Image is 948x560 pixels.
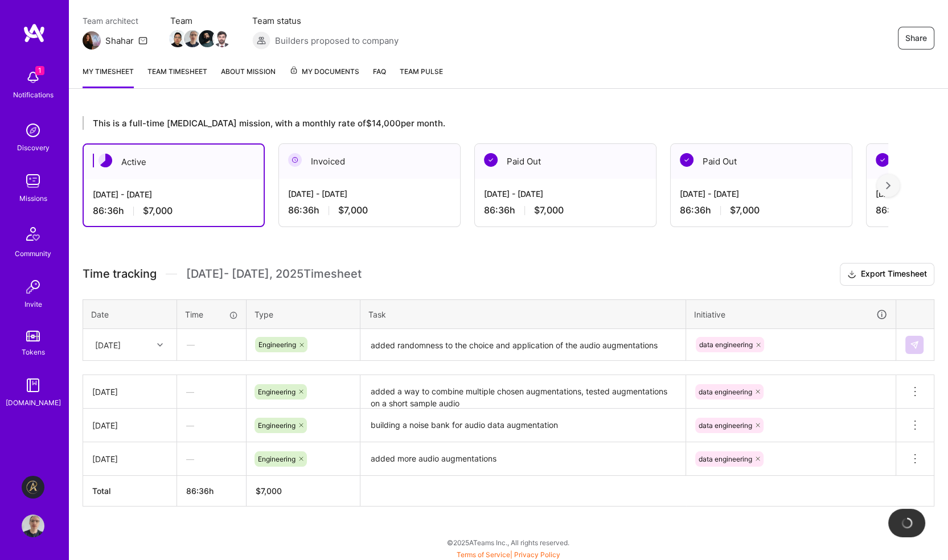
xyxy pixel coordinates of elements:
[68,528,948,557] div: © 2025 ATeams Inc., All rights reserved.
[147,65,207,88] a: Team timesheet
[400,65,443,88] a: Team Pulse
[247,476,360,507] th: $7,000
[200,29,215,48] a: Team Member Avatar
[258,340,296,349] span: Engineering
[95,339,121,351] div: [DATE]
[93,205,255,217] div: 86:36 h
[15,248,51,260] div: Community
[840,263,934,286] button: Export Timesheet
[22,275,44,298] img: Invite
[22,66,44,89] img: bell
[178,330,245,360] div: —
[184,30,201,47] img: Team Member Avatar
[484,204,647,216] div: 86:36 h
[898,27,934,50] button: Share
[6,397,61,409] div: [DOMAIN_NAME]
[170,29,185,48] a: Team Member Avatar
[177,410,246,440] div: —
[905,336,925,354] div: null
[362,410,684,441] textarea: building a noise bank for audio data augmentation
[169,30,186,47] img: Team Member Avatar
[252,15,399,27] span: Team status
[288,188,451,200] div: [DATE] - [DATE]
[400,67,443,76] span: Team Pulse
[22,514,44,537] img: User Avatar
[258,455,296,463] span: Engineering
[22,346,45,358] div: Tokens
[362,443,684,475] textarea: added more audio augmentations
[22,119,44,142] img: discovery
[362,376,684,407] textarea: added a way to combine multiple chosen augmentations, tested augmentations on a short sample audio
[83,15,147,27] span: Team architect
[138,36,147,45] i: icon Mail
[83,299,177,329] th: Date
[92,386,167,398] div: [DATE]
[475,144,656,179] div: Paid Out
[22,170,44,192] img: teamwork
[362,330,684,360] textarea: added randomness to the choice and application of the audio augmentations
[699,388,752,396] span: data engineering
[83,267,157,281] span: Time tracking
[905,32,927,44] span: Share
[19,220,47,248] img: Community
[185,308,238,320] div: Time
[699,421,752,430] span: data engineering
[258,421,296,430] span: Engineering
[534,204,564,216] span: $7,000
[288,204,451,216] div: 86:36 h
[170,15,229,27] span: Team
[275,35,399,47] span: Builders proposed to company
[99,154,112,167] img: Active
[847,269,856,281] i: icon Download
[215,29,229,48] a: Team Member Avatar
[730,204,760,216] span: $7,000
[457,550,510,559] a: Terms of Service
[199,30,216,47] img: Team Member Avatar
[680,204,843,216] div: 86:36 h
[910,340,919,349] img: Submit
[288,153,302,167] img: Invoiced
[279,144,460,179] div: Invoiced
[699,455,752,463] span: data engineering
[83,476,177,507] th: Total
[886,182,890,190] img: right
[13,89,54,101] div: Notifications
[258,388,296,396] span: Engineering
[680,188,843,200] div: [DATE] - [DATE]
[289,65,359,88] a: My Documents
[22,374,44,397] img: guide book
[457,550,560,559] span: |
[901,517,913,529] img: loading
[17,142,50,154] div: Discovery
[83,116,888,130] div: This is a full-time [MEDICAL_DATA] mission, with a monthly rate of $14,000 per month.
[221,65,276,88] a: About Mission
[484,153,498,167] img: Paid Out
[83,65,134,88] a: My timesheet
[35,66,44,75] span: 1
[186,267,362,281] span: [DATE] - [DATE] , 2025 Timesheet
[247,299,360,329] th: Type
[338,204,368,216] span: $7,000
[484,188,647,200] div: [DATE] - [DATE]
[105,35,134,47] div: Shahar
[876,153,889,167] img: Paid Out
[671,144,852,179] div: Paid Out
[177,444,246,474] div: —
[177,476,247,507] th: 86:36h
[92,453,167,465] div: [DATE]
[143,205,173,217] span: $7,000
[22,476,44,499] img: Aldea: Transforming Behavior Change Through AI-Driven Coaching
[373,65,386,88] a: FAQ
[252,31,270,50] img: Builders proposed to company
[699,340,753,349] span: data engineering
[289,65,359,78] span: My Documents
[92,419,167,431] div: [DATE]
[19,476,47,499] a: Aldea: Transforming Behavior Change Through AI-Driven Coaching
[19,514,47,537] a: User Avatar
[23,23,46,43] img: logo
[93,188,255,200] div: [DATE] - [DATE]
[157,342,163,348] i: icon Chevron
[694,308,888,321] div: Initiative
[24,298,42,310] div: Invite
[83,31,101,50] img: Team Architect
